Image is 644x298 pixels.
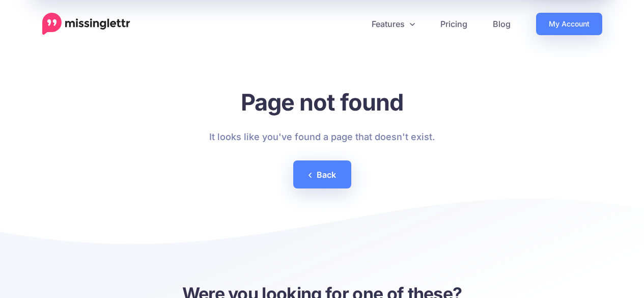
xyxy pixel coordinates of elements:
a: Back [293,160,351,188]
a: Pricing [428,13,480,35]
a: Features [359,13,428,35]
h1: Page not found [209,88,435,116]
p: It looks like you've found a page that doesn't exist. [209,129,435,145]
a: Blog [480,13,523,35]
a: My Account [536,13,602,35]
